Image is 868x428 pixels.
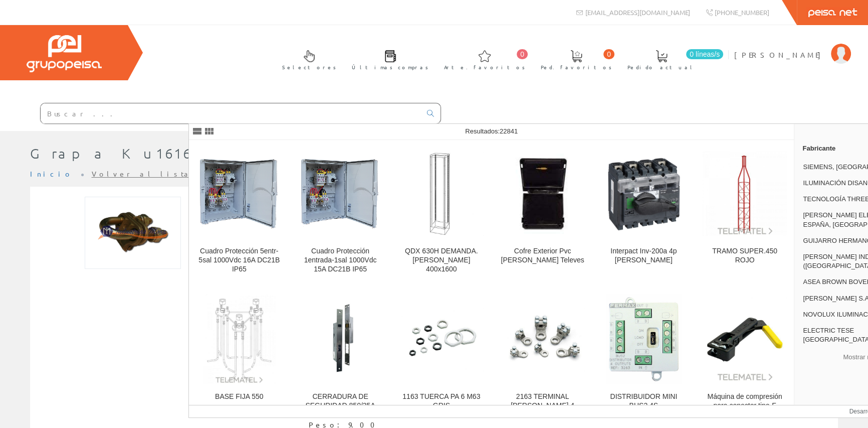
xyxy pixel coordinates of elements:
img: Cuadro Protección 5entr-5sal 1000Vdc 16A DC21B IP65 [197,156,282,232]
a: Interpact Inv-200a 4p Gardy Interpact Inv-200a 4p [PERSON_NAME] [593,140,694,286]
font: Ped. favoritos [541,63,612,71]
img: 2163 TERMINAL LATON 4 TORNILLOS [500,308,585,371]
font: 1163 TUERCA PA 6 M63 GRIS [402,392,480,409]
a: QDX 630H DEMANDA. MONTANTES 400x1600 QDX 630H DEMANDA. [PERSON_NAME] 400x1600 [391,140,492,286]
font: Arte. favoritos [444,63,525,71]
img: DISTRIBUIDOR MINI BUS2 4S [606,294,682,384]
img: Interpact Inv-200a 4p Gardy [601,152,686,236]
img: 1163 TUERCA PA 6 M63 GRIS [399,308,484,371]
img: TRAMO SUPER.450 ROJO [703,151,787,236]
a: TRAMO SUPER.450 ROJO TRAMO SUPER.450 ROJO [695,140,795,286]
font: 0 [607,50,611,58]
font: Cuadro Protección 1entrada-1sal 1000Vdc 15A DC21B IP65 [304,247,377,273]
font: Grapa Ku1616-ku1625 _ Bcp14 _ Cu14m-200000 P_pica 14mm --> [30,145,735,162]
img: QDX 630H DEMANDA. MONTANTES 400x1600 [399,152,484,236]
font: [PERSON_NAME] [734,50,826,59]
font: CERRADURA DE SEGURIDAD 850/35A [305,392,375,409]
font: Selectores [282,63,336,71]
font: 0 líneas/s [690,50,720,58]
font: Fabricante [802,145,835,152]
font: 0 [520,50,524,58]
img: Cofre Exterior Pvc Blanco Televes [516,154,570,234]
font: Resultados: [465,127,500,135]
a: Inicio [30,169,73,178]
img: CERRADURA DE SEGURIDAD 850/35A [298,303,383,376]
font: TRAMO SUPER.450 ROJO [712,247,777,264]
img: BASE FIJA 550 [203,294,275,384]
a: Cofre Exterior Pvc Blanco Televes Cofre Exterior Pvc [PERSON_NAME] Televes [492,140,593,286]
font: Últimas compras [352,63,428,71]
a: Últimas compras [342,42,433,76]
font: 2163 TERMINAL [PERSON_NAME] 4 TORNILLOS [511,392,574,418]
font: Pedido actual [627,63,696,71]
font: DISTRIBUIDOR MINI BUS2 4S [610,392,677,409]
a: Cuadro Protección 1entrada-1sal 1000Vdc 15A DC21B IP65 Cuadro Protección 1entrada-1sal 1000Vdc 15... [290,140,391,286]
font: Cuadro Protección 5entr-5sal 1000Vdc 16A DC21B IP65 [198,247,280,273]
a: Volver al listado de productos [92,169,290,178]
font: BASE FIJA 550 [215,392,264,400]
font: Cofre Exterior Pvc [PERSON_NAME] Televes [501,247,584,264]
img: Foto artículo >grapa Ku1616-ku1625 _ Bcp14 _ Cu14m-200000 P_pica 14mm (192x144) [85,197,181,269]
a: Cuadro Protección 5entr-5sal 1000Vdc 16A DC21B IP65 Cuadro Protección 5entr-5sal 1000Vdc 16A DC21... [189,140,290,286]
font: Interpact Inv-200a 4p [PERSON_NAME] [610,247,677,264]
a: Selectores [272,42,341,76]
font: [PHONE_NUMBER] [715,8,769,17]
font: 22841 [500,127,518,135]
font: [EMAIL_ADDRESS][DOMAIN_NAME] [585,8,690,17]
font: QDX 630H DEMANDA. [PERSON_NAME] 400x1600 [405,247,478,273]
img: Máquina de compresión para conector tipo-F [703,297,787,382]
font: Máquina de compresión para conector tipo-F [707,392,782,409]
input: Buscar ... [41,103,421,123]
a: [PERSON_NAME] [734,42,851,51]
img: Cuadro Protección 1entrada-1sal 1000Vdc 15A DC21B IP65 [298,156,383,232]
img: Grupo Peisa [27,35,102,72]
